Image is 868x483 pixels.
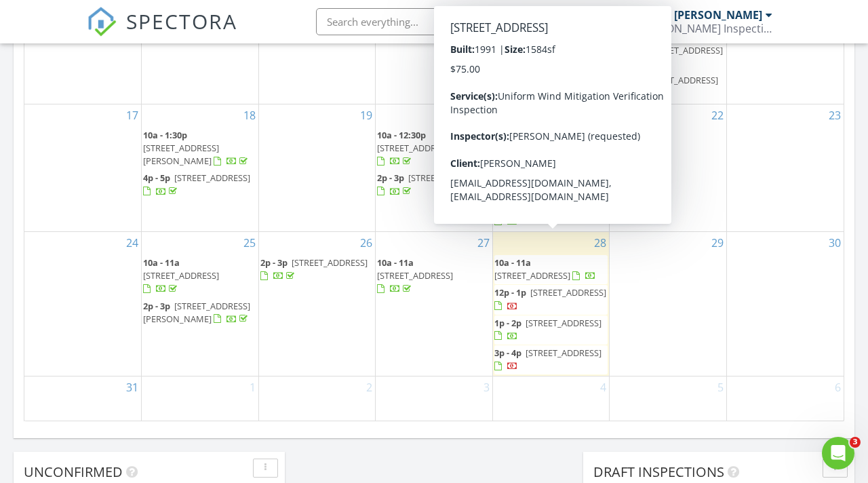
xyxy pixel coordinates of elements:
[611,74,638,86] span: 2p - 3p
[376,231,493,376] td: Go to August 27, 2025
[143,300,170,312] span: 2p - 3p
[610,231,727,376] td: Go to August 29, 2025
[143,129,250,167] a: 10a - 1:30p [STREET_ADDRESS][PERSON_NAME]
[143,172,250,197] a: 4p - 5p [STREET_ADDRESS]
[260,256,288,269] span: 2p - 3p
[143,129,187,141] span: 10a - 1:30p
[143,298,257,328] a: 2p - 3p [STREET_ADDRESS][PERSON_NAME]
[376,104,493,231] td: Go to August 20, 2025
[475,232,492,254] a: Go to August 27, 2025
[726,376,844,421] td: Go to September 6, 2025
[247,376,258,398] a: Go to September 1, 2025
[292,256,368,269] span: [STREET_ADDRESS]
[363,376,375,398] a: Go to September 2, 2025
[143,300,250,325] span: [STREET_ADDRESS][PERSON_NAME]
[143,172,170,184] span: 4p - 5p
[258,376,376,421] td: Go to September 2, 2025
[142,104,259,231] td: Go to August 18, 2025
[611,43,725,72] a: 12p - 1p [STREET_ADDRESS]
[408,172,484,184] span: [STREET_ADDRESS]
[143,256,180,269] span: 10a - 11a
[260,255,374,284] a: 2p - 3p [STREET_ADDRESS]
[494,315,608,345] a: 1p - 2p [STREET_ADDRESS]
[494,172,526,184] span: 12p - 1p
[260,256,368,282] a: 2p - 3p [STREET_ADDRESS]
[611,44,723,69] a: 12p - 1p [STREET_ADDRESS]
[526,317,601,329] span: [STREET_ADDRESS]
[642,74,718,86] span: [STREET_ADDRESS]
[357,232,375,254] a: Go to August 26, 2025
[709,104,726,126] a: Go to August 22, 2025
[143,300,250,325] a: 2p - 3p [STREET_ADDRESS][PERSON_NAME]
[377,172,404,184] span: 2p - 3p
[526,347,601,359] span: [STREET_ADDRESS]
[492,231,610,376] td: Go to August 28, 2025
[481,376,492,398] a: Go to September 3, 2025
[611,44,643,56] span: 12p - 1p
[494,255,608,284] a: 10a - 11a [STREET_ADDRESS]
[241,104,258,126] a: Go to August 18, 2025
[494,347,601,372] a: 3p - 4p [STREET_ADDRESS]
[143,128,257,170] a: 10a - 1:30p [STREET_ADDRESS][PERSON_NAME]
[610,376,727,421] td: Go to September 5, 2025
[494,317,601,342] a: 1p - 2p [STREET_ADDRESS]
[494,317,521,329] span: 1p - 2p
[494,170,608,199] a: 12p - 1p [STREET_ADDRESS]
[377,129,426,141] span: 10a - 12:30p
[494,142,570,154] span: [STREET_ADDRESS]
[357,104,375,126] a: Go to August 19, 2025
[494,269,570,282] span: [STREET_ADDRESS]
[611,74,718,99] a: 2p - 3p [STREET_ADDRESS]
[142,376,259,421] td: Go to September 1, 2025
[142,231,259,376] td: Go to August 25, 2025
[494,347,521,359] span: 3p - 4p
[647,44,723,56] span: [STREET_ADDRESS]
[123,104,141,126] a: Go to August 17, 2025
[494,285,608,314] a: 12p - 1p [STREET_ADDRESS]
[526,202,601,214] span: [STREET_ADDRESS]
[494,256,531,269] span: 10a - 11a
[591,232,609,254] a: Go to August 28, 2025
[530,286,606,298] span: [STREET_ADDRESS]
[494,286,606,311] a: 12p - 1p [STREET_ADDRESS]
[377,256,453,294] a: 10a - 11a [STREET_ADDRESS]
[376,376,493,421] td: Go to September 3, 2025
[24,376,142,421] td: Go to August 31, 2025
[87,18,237,47] a: SPECTORA
[492,376,610,421] td: Go to September 4, 2025
[494,202,601,227] a: 2p - 3p [STREET_ADDRESS]
[143,170,257,199] a: 4p - 5p [STREET_ADDRESS]
[593,463,724,481] span: Draft Inspections
[258,104,376,231] td: Go to August 19, 2025
[123,232,141,254] a: Go to August 24, 2025
[123,376,141,398] a: Go to August 31, 2025
[610,104,727,231] td: Go to August 22, 2025
[143,255,257,298] a: 10a - 11a [STREET_ADDRESS]
[494,202,521,214] span: 2p - 3p
[597,376,609,398] a: Go to September 4, 2025
[377,172,484,197] a: 2p - 3p [STREET_ADDRESS]
[316,8,587,35] input: Search everything...
[637,22,772,35] div: Southwell Inspections
[611,73,725,102] a: 2p - 3p [STREET_ADDRESS]
[87,7,117,37] img: The Best Home Inspection Software - Spectora
[709,232,726,254] a: Go to August 29, 2025
[241,232,258,254] a: Go to August 25, 2025
[24,231,142,376] td: Go to August 24, 2025
[530,172,606,184] span: [STREET_ADDRESS]
[726,231,844,376] td: Go to August 30, 2025
[850,437,861,448] span: 3
[826,104,844,126] a: Go to August 23, 2025
[377,128,491,170] a: 10a - 12:30p [STREET_ADDRESS]
[494,256,596,282] a: 10a - 11a [STREET_ADDRESS]
[143,269,219,282] span: [STREET_ADDRESS]
[494,201,608,230] a: 2p - 3p [STREET_ADDRESS]
[377,142,453,154] span: [STREET_ADDRESS]
[377,269,453,282] span: [STREET_ADDRESS]
[24,463,123,481] span: Unconfirmed
[143,256,219,294] a: 10a - 11a [STREET_ADDRESS]
[143,142,219,167] span: [STREET_ADDRESS][PERSON_NAME]
[377,255,491,298] a: 10a - 11a [STREET_ADDRESS]
[674,8,762,22] div: [PERSON_NAME]
[494,286,526,298] span: 12p - 1p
